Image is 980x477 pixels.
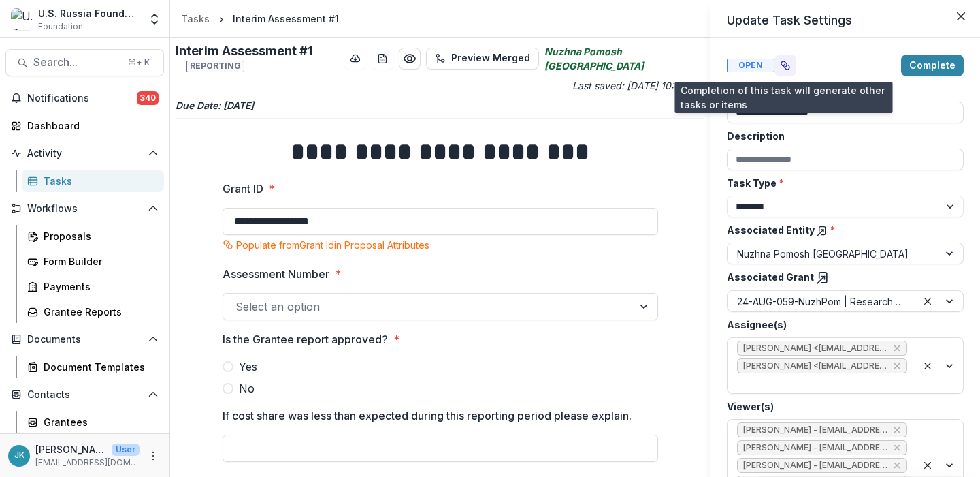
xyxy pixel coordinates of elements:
[950,5,972,27] button: Close
[901,55,964,76] button: Complete
[892,423,902,437] div: Remove Gennady Podolny - gpodolny@usrf.us
[727,59,774,72] span: Open
[727,270,955,285] label: Associated Grant
[743,361,887,371] span: [PERSON_NAME] <[EMAIL_ADDRESS][DOMAIN_NAME]> ([EMAIL_ADDRESS][DOMAIN_NAME])
[727,399,955,414] label: Viewer(s)
[892,341,902,355] div: Remove Maria Lvova <mlvova@usrf.us> (mlvova@usrf.us)
[743,443,887,452] span: [PERSON_NAME] - [EMAIL_ADDRESS][DOMAIN_NAME]
[892,441,902,455] div: Remove Jemile Kelderman - jkelderman@usrf.us
[727,129,955,143] label: Description
[727,176,955,190] label: Task Type
[892,459,902,472] div: Remove Anna P - apulaski@usrf.us
[892,359,902,373] div: Remove Anna P <apulaski@usrf.us> (apulaski@usrf.us)
[727,223,955,237] label: Associated Entity
[919,358,936,374] div: Clear selected options
[727,82,955,96] label: Task Name
[743,425,887,435] span: [PERSON_NAME] - [EMAIL_ADDRESS][DOMAIN_NAME]
[919,293,936,309] div: Clear selected options
[919,457,936,474] div: Clear selected options
[727,318,955,332] label: Assignee(s)
[743,343,887,353] span: [PERSON_NAME] <[EMAIL_ADDRESS][DOMAIN_NAME]> ([EMAIL_ADDRESS][DOMAIN_NAME])
[774,55,796,76] button: View dependent tasks
[743,461,887,470] span: [PERSON_NAME] - [EMAIL_ADDRESS][DOMAIN_NAME]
